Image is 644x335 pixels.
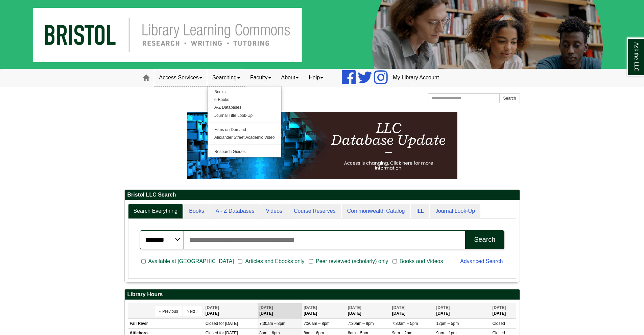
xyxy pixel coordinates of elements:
[259,305,273,310] span: [DATE]
[183,306,202,316] button: Next »
[187,112,457,179] img: HTML tutorial
[146,257,237,265] span: Available at [GEOGRAPHIC_DATA]
[388,69,444,86] a: My Library Account
[492,305,506,310] span: [DATE]
[206,305,219,310] span: [DATE]
[436,305,450,310] span: [DATE]
[238,258,242,264] input: Articles and Ebooks only
[304,305,317,310] span: [DATE]
[204,303,258,318] th: [DATE]
[208,96,282,104] a: e-Books
[491,303,516,318] th: [DATE]
[313,257,391,265] span: Peer reviewed (scholarly) only
[288,204,341,219] a: Course Reserves
[208,88,282,96] a: Books
[492,321,505,326] span: Closed
[245,69,276,86] a: Faculty
[346,303,390,318] th: [DATE]
[260,204,288,219] a: Videos
[155,306,182,316] button: « Previous
[208,148,282,156] a: Research Guides
[128,204,183,219] a: Search Everything
[392,305,406,310] span: [DATE]
[302,303,346,318] th: [DATE]
[128,319,204,328] td: Fall River
[436,321,459,326] span: 12pm – 5pm
[208,104,282,111] a: A-Z Databases
[304,69,328,86] a: Help
[348,321,374,326] span: 7:30am – 8pm
[208,126,282,134] a: Films on Demand
[348,305,361,310] span: [DATE]
[397,257,446,265] span: Books and Videos
[460,258,503,264] a: Advanced Search
[390,303,435,318] th: [DATE]
[207,69,245,86] a: Searching
[499,93,520,103] button: Search
[208,112,282,120] a: Journal Title Look-Up
[125,289,520,300] h2: Library Hours
[219,321,238,326] span: for [DATE]
[210,204,260,219] a: A - Z Databases
[392,258,397,264] input: Books and Videos
[242,257,307,265] span: Articles and Ebooks only
[465,230,504,249] button: Search
[208,134,282,141] a: Alexander Street Academic Video
[154,69,207,86] a: Access Services
[276,69,304,86] a: About
[342,204,410,219] a: Commonwealth Catalog
[206,321,218,326] span: Closed
[392,321,418,326] span: 7:30am – 5pm
[304,321,330,326] span: 7:30am – 8pm
[309,258,313,264] input: Peer reviewed (scholarly) only
[125,190,520,200] h2: Bristol LLC Search
[474,236,495,243] div: Search
[258,303,302,318] th: [DATE]
[184,204,209,219] a: Books
[434,303,491,318] th: [DATE]
[411,204,429,219] a: ILL
[259,321,285,326] span: 7:30am – 8pm
[141,258,146,264] input: Available at [GEOGRAPHIC_DATA]
[430,204,480,219] a: Journal Look-Up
